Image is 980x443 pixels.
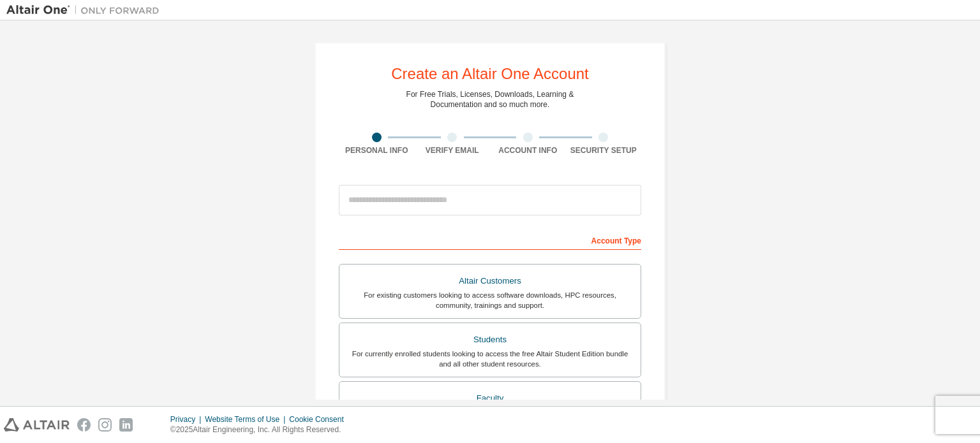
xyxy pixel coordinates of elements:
[98,418,112,432] img: instagram.svg
[119,418,133,432] img: linkedin.svg
[6,4,166,17] img: Altair One
[77,418,91,432] img: facebook.svg
[205,414,289,425] div: Website Terms of Use
[170,414,205,425] div: Privacy
[347,331,633,349] div: Students
[339,229,641,250] div: Account Type
[347,349,633,369] div: For currently enrolled students looking to access the free Altair Student Edition bundle and all ...
[4,418,70,432] img: altair_logo.svg
[566,145,642,156] div: Security Setup
[347,272,633,290] div: Altair Customers
[347,389,633,407] div: Faculty
[406,89,574,110] div: For Free Trials, Licenses, Downloads, Learning & Documentation and so much more.
[490,145,566,156] div: Account Info
[415,145,491,156] div: Verify Email
[289,414,351,425] div: Cookie Consent
[170,425,352,435] p: © 2025 Altair Engineering, Inc. All Rights Reserved.
[347,290,633,310] div: For existing customers looking to access software downloads, HPC resources, community, trainings ...
[391,66,589,82] div: Create an Altair One Account
[339,145,415,156] div: Personal Info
